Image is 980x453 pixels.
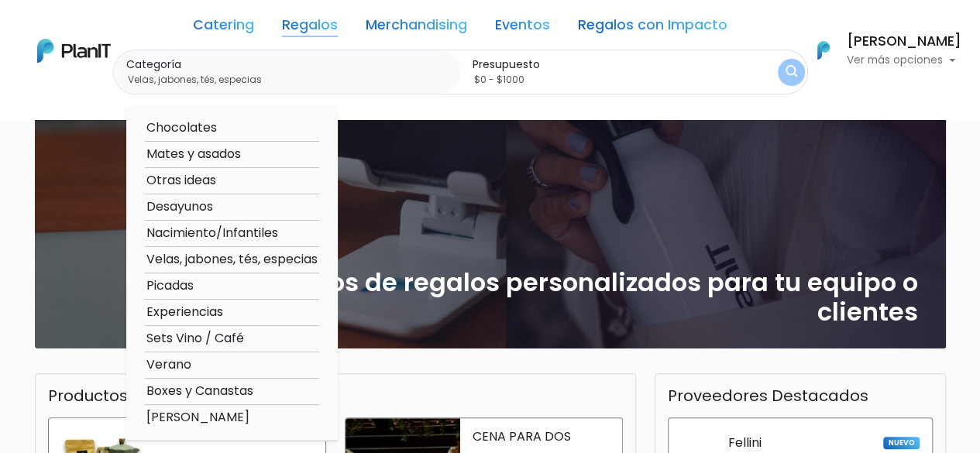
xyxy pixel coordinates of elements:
div: ¿Necesitás ayuda? [80,15,223,45]
option: Otras ideas [145,171,319,190]
option: [PERSON_NAME] [145,408,319,427]
span: NUEVO [883,437,919,449]
a: Eventos [495,19,550,37]
img: PlanIt Logo [37,39,111,63]
option: Desayunos [145,197,319,217]
option: Experiencias [145,303,319,322]
option: Mates y asados [145,145,319,164]
h3: Proveedores Destacados [668,386,868,405]
h2: Encontrá cientos de regalos personalizados para tu equipo o clientes [63,268,918,328]
option: Nacimiento/Infantiles [145,224,319,243]
label: Categoría [126,57,455,73]
option: Sets Vino / Café [145,329,319,348]
label: Presupuesto [473,57,731,73]
h6: [PERSON_NAME] [847,35,961,49]
option: Picadas [145,276,319,296]
p: Ver más opciones [847,55,961,66]
img: search_button-432b6d5273f82d61273b3651a40e1bd1b912527efae98b1b7a1b2c0702e16a8d.svg [786,65,797,80]
option: Boxes y Canastas [145,382,319,401]
a: Regalos con Impacto [578,19,727,37]
button: PlanIt Logo [PERSON_NAME] Ver más opciones [797,30,961,70]
a: Catering [193,19,254,37]
a: Regalos [282,19,338,37]
option: Verano [145,355,319,375]
h3: Productos Destacados [48,386,229,405]
a: Merchandising [366,19,467,37]
p: CENA PARA DOS [473,431,609,443]
option: Velas, jabones, tés, especias [145,250,319,269]
p: Fellini [728,437,762,449]
img: PlanIt Logo [806,33,841,67]
option: Chocolates [145,118,319,138]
